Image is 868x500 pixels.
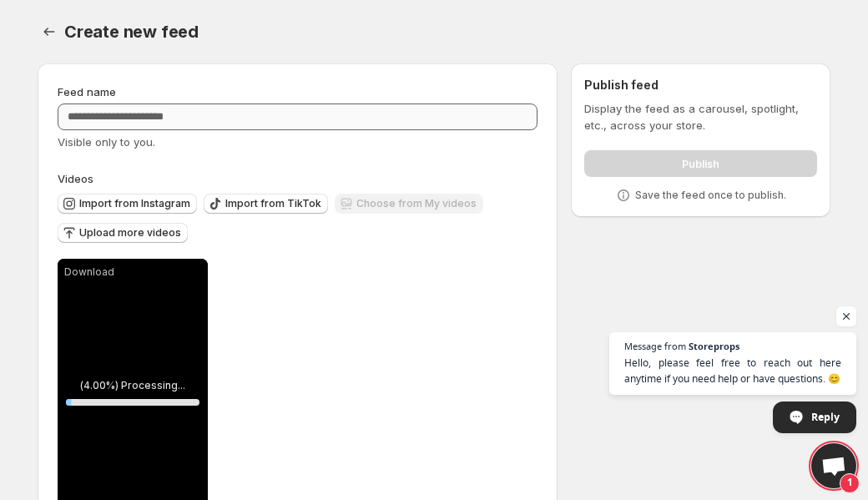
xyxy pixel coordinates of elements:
[64,265,201,279] p: Download
[689,341,739,351] span: Storeprops
[624,355,841,386] span: Hello, please feel free to reach out here anytime if you need help or have questions. 😊
[225,197,321,210] span: Import from TikTok
[38,20,61,43] button: Settings
[64,22,199,42] span: Create new feed
[624,341,686,351] span: Message from
[811,443,856,488] div: Open chat
[79,197,190,210] span: Import from Instagram
[58,172,93,185] span: Videos
[584,100,817,134] p: Display the feed as a carousel, spotlight, etc., across your store.
[58,135,155,149] span: Visible only to you.
[58,85,116,98] span: Feed name
[840,473,860,493] span: 1
[58,194,197,214] button: Import from Instagram
[584,77,817,93] h2: Publish feed
[635,189,786,202] p: Save the feed once to publish.
[811,402,840,432] span: Reply
[58,223,188,243] button: Upload more videos
[204,194,328,214] button: Import from TikTok
[79,226,181,240] span: Upload more videos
